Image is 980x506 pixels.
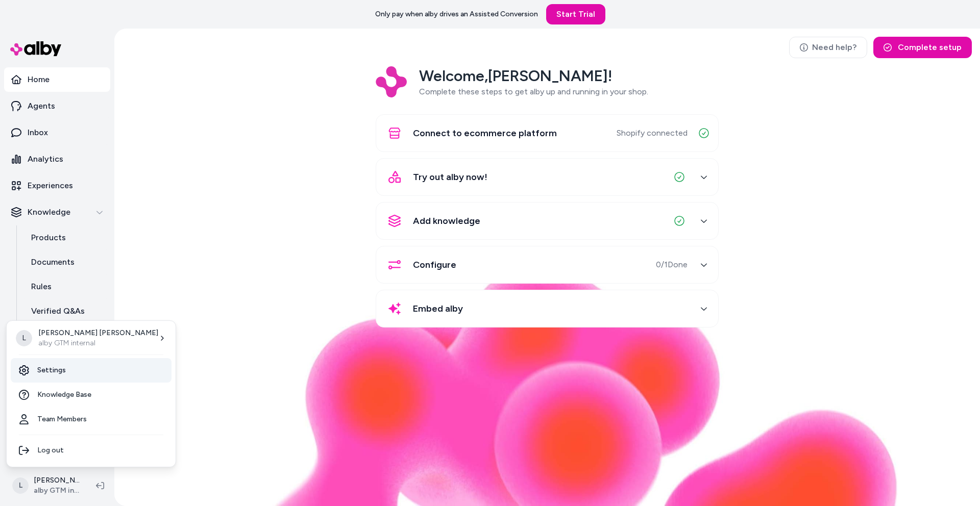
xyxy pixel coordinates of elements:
[11,358,171,383] a: Settings
[37,390,91,400] span: Knowledge Base
[11,438,171,463] div: Log out
[16,330,32,346] span: L
[11,407,171,432] a: Team Members
[38,338,158,348] p: alby GTM internal
[38,328,158,338] p: [PERSON_NAME] [PERSON_NAME]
